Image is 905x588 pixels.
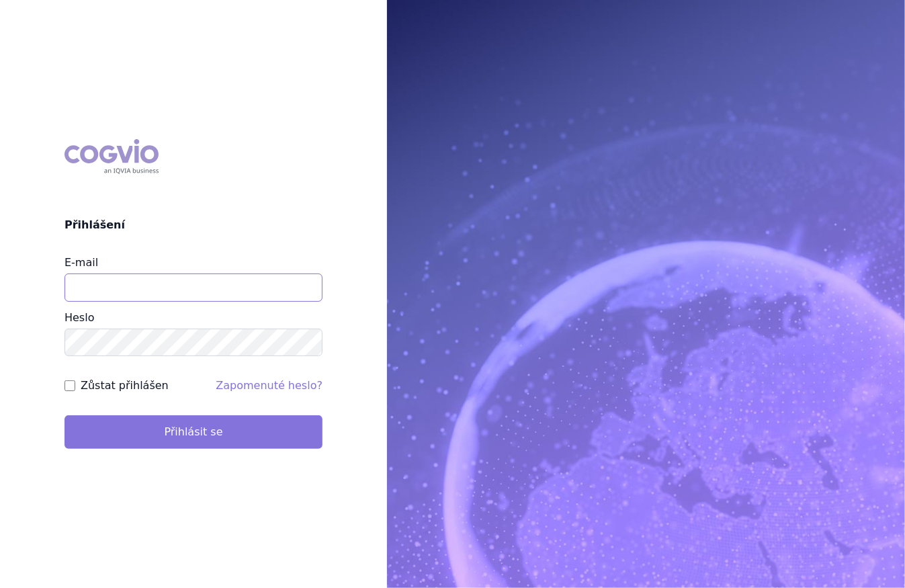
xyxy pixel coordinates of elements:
label: E-mail [64,256,98,269]
label: Zůstat přihlášen [81,378,169,394]
h2: Přihlášení [64,217,322,233]
a: Zapomenuté heslo? [216,379,322,392]
button: Přihlásit se [64,415,322,449]
div: COGVIO [64,139,159,174]
label: Heslo [64,311,94,324]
